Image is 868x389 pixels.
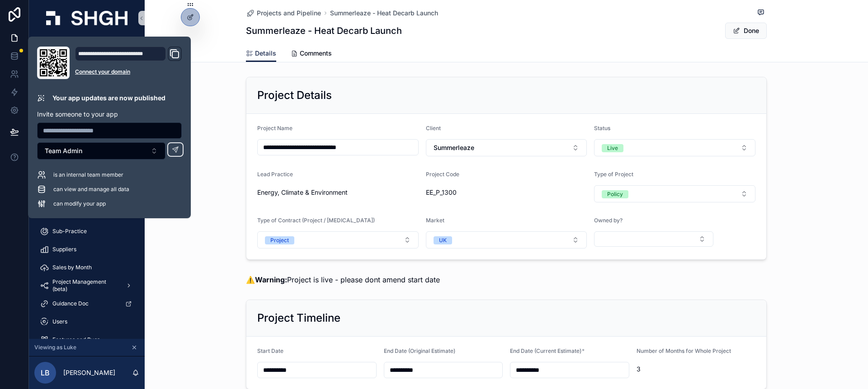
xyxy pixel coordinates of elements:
[257,9,321,18] span: Projects and Pipeline
[426,171,459,178] span: Project Code
[637,365,756,374] span: 3
[34,277,139,294] a: Project Management (beta)
[34,314,139,330] a: Users
[37,142,165,159] button: Select Button
[34,223,139,239] a: Sub-Practice
[257,188,348,197] span: Energy, Climate & Environment
[257,125,292,131] span: Project Name
[53,186,129,193] span: can view and manage all data
[426,139,587,156] button: Select Button
[439,236,447,244] div: UK
[594,185,755,202] button: Select Button
[246,9,321,18] a: Projects and Pipeline
[384,347,455,354] span: End Date (Original Estimate)
[510,347,581,354] span: End Date (Current Estimate)
[52,264,92,271] span: Sales by Month
[37,110,182,119] p: Invite someone to your app
[75,47,182,79] div: Domain and Custom Link
[45,146,82,155] span: Team Admin
[434,143,474,152] span: Summerleaze
[34,295,139,312] a: Guidance Doc
[75,68,182,75] a: Connect your domain
[426,188,587,197] span: EE_P_1300
[34,344,76,351] span: Viewing as Luke
[41,367,50,378] span: LB
[607,190,623,198] div: Policy
[246,275,440,284] span: ⚠️ Project is live - please dont amend start date
[63,368,115,377] p: [PERSON_NAME]
[257,231,419,248] button: Select Button
[330,9,438,18] a: Summerleaze - Heat Decarb Launch
[52,318,67,325] span: Users
[725,23,767,39] button: Done
[53,171,123,178] span: is an internal team member
[594,217,623,224] span: Owned by?
[434,235,452,244] button: Unselect UK
[594,139,755,156] button: Select Button
[257,171,293,178] span: Lead Practice
[270,236,289,244] div: Project
[607,144,618,152] div: Live
[34,241,139,258] a: Suppliers
[594,231,713,247] button: Select Button
[52,278,118,293] span: Project Management (beta)
[246,24,402,37] h1: Summerleaze - Heat Decarb Launch
[46,11,127,25] img: App logo
[52,336,100,343] span: Features and Bugs
[257,217,375,224] span: Type of Contract (Project / [MEDICAL_DATA])
[53,200,106,207] span: can modify your app
[257,347,283,354] span: Start Date
[291,45,332,63] a: Comments
[52,246,76,253] span: Suppliers
[300,49,332,58] span: Comments
[257,88,332,103] h2: Project Details
[602,189,628,198] button: Unselect POLICY
[29,36,145,339] div: scrollable content
[52,228,87,235] span: Sub-Practice
[255,49,276,58] span: Details
[637,347,731,354] span: Number of Months for Whole Project
[594,125,610,131] span: Status
[426,125,441,131] span: Client
[426,217,444,224] span: Market
[52,94,165,103] p: Your app updates are now published
[594,171,633,178] span: Type of Project
[246,45,276,62] a: Details
[34,332,139,348] a: Features and Bugs
[257,311,340,325] h2: Project Timeline
[426,231,587,248] button: Select Button
[34,259,139,276] a: Sales by Month
[52,300,89,307] span: Guidance Doc
[255,275,287,284] strong: Warning:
